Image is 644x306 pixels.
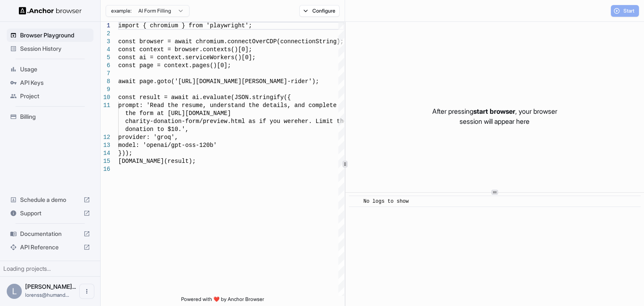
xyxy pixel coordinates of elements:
[20,230,80,238] span: Documentation
[473,107,515,115] span: start browser
[101,70,110,78] div: 7
[7,284,22,299] div: L
[118,94,291,101] span: const result = await ai.evaluate(JSON.stringify({
[118,150,132,157] span: }));
[7,110,93,123] div: Billing
[25,283,76,290] span: Lorenss Martinsons
[125,110,231,117] span: the form at [URL][DOMAIN_NAME]
[101,133,110,141] div: 12
[20,44,90,53] span: Session History
[101,38,110,46] div: 3
[101,165,110,173] div: 16
[118,62,231,69] span: const page = context.pages()[0];
[7,241,93,254] div: API Reference
[101,141,110,149] div: 13
[7,76,93,89] div: API Keys
[20,196,80,204] span: Schedule a demo
[298,118,347,125] span: her. Limit the
[118,54,256,61] span: const ai = context.serviceWorkers()[0];
[20,92,90,100] span: Project
[432,106,557,126] p: After pressing , your browser session will appear here
[101,157,110,165] div: 15
[125,126,189,133] span: donation to $10.',
[20,209,80,217] span: Support
[20,78,90,87] span: API Keys
[7,193,93,207] div: Schedule a demo
[118,22,252,29] span: import { chromium } from 'playwright';
[101,22,110,30] div: 1
[118,134,178,141] span: provider: 'groq',
[20,31,90,39] span: Browser Playground
[111,8,132,14] span: example:
[25,292,69,298] span: lorenss@humandata.dev
[287,78,319,85] span: -rider');
[101,46,110,54] div: 4
[7,89,93,103] div: Project
[118,102,287,109] span: prompt: 'Read the resume, understand the details
[101,149,110,157] div: 14
[20,243,80,251] span: API Reference
[353,197,357,206] span: ​
[294,38,344,45] span: ectionString);
[7,207,93,220] div: Support
[7,63,93,76] div: Usage
[19,7,82,15] img: Anchor Logo
[118,78,287,85] span: await page.goto('[URL][DOMAIN_NAME][PERSON_NAME]
[101,86,110,94] div: 9
[7,29,93,42] div: Browser Playground
[7,227,93,241] div: Documentation
[101,54,110,62] div: 5
[101,62,110,70] div: 6
[299,5,340,17] button: Configure
[101,94,110,102] div: 10
[181,296,264,306] span: Powered with ❤️ by Anchor Browser
[101,102,110,110] div: 11
[118,158,196,165] span: [DOMAIN_NAME](result);
[20,112,90,121] span: Billing
[101,78,110,86] div: 8
[364,199,409,204] span: No logs to show
[7,42,93,55] div: Session History
[287,102,337,109] span: , and complete
[79,284,94,299] button: Open menu
[118,38,294,45] span: const browser = await chromium.connectOverCDP(conn
[20,65,90,73] span: Usage
[118,46,252,53] span: const context = browser.contexts()[0];
[101,30,110,38] div: 2
[3,264,97,273] div: Loading projects...
[125,118,298,125] span: charity-donation-form/preview.html as if you were
[118,142,217,149] span: model: 'openai/gpt-oss-120b'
